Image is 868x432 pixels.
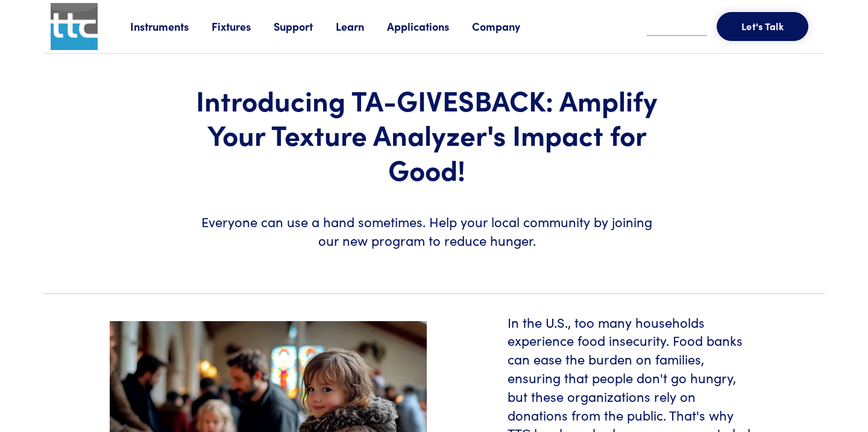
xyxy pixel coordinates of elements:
h6: Everyone can use a hand sometimes. Help your local community by joining our new program to reduce... [193,213,661,250]
a: Applications [387,19,472,34]
a: Company [472,19,543,34]
img: ttc_logo_1x1_v1.0.png [51,3,98,50]
a: Support [274,19,336,34]
a: Fixtures [212,19,274,34]
a: Learn [336,19,387,34]
button: Let's Talk [717,12,808,41]
a: Instruments [130,19,212,34]
h1: Introducing TA-GIVESBACK: Amplify Your Texture Analyzer's Impact for Good! [193,83,661,187]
